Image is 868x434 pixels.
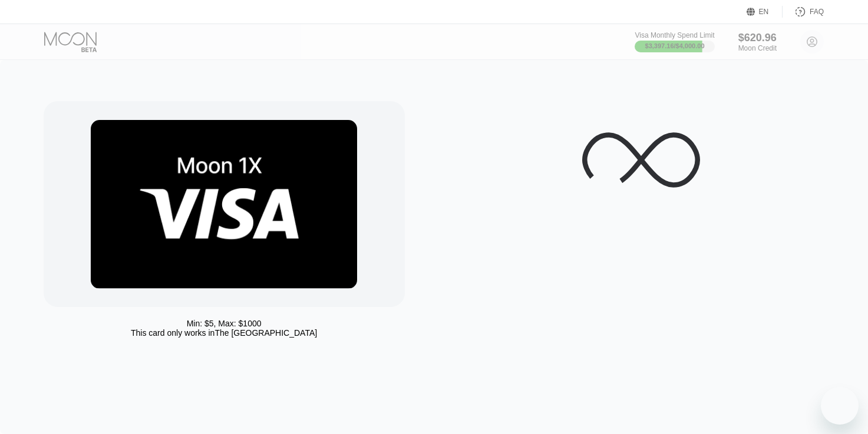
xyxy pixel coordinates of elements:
[635,31,714,52] div: Visa Monthly Spend Limit$3,397.16/$4,000.00
[810,8,824,16] div: FAQ
[821,387,859,425] iframe: Button to launch messaging window
[783,6,824,18] div: FAQ
[645,42,705,49] div: $3,397.16 / $4,000.00
[747,6,783,18] div: EN
[759,8,769,16] div: EN
[131,328,317,338] div: This card only works in The [GEOGRAPHIC_DATA]
[635,31,714,39] div: Visa Monthly Spend Limit
[187,319,262,328] div: Min: $ 5 , Max: $ 1000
